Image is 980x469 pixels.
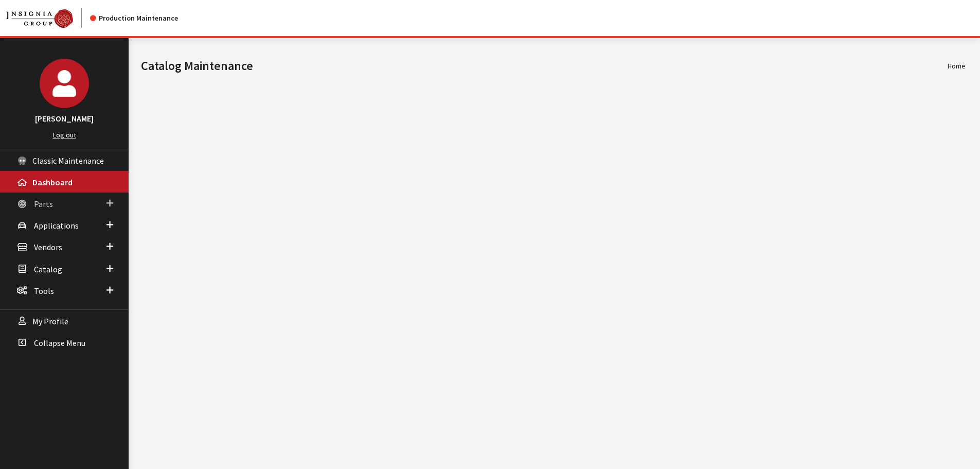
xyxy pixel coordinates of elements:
[141,57,948,75] h1: Catalog Maintenance
[34,338,85,348] span: Collapse Menu
[32,155,104,166] span: Classic Maintenance
[32,316,68,326] span: My Profile
[40,59,89,108] img: Cheyenne Dorton
[948,61,966,72] li: Home
[34,242,62,253] span: Vendors
[6,8,90,28] a: Insignia Group logo
[6,9,73,28] img: Catalog Maintenance
[10,112,118,125] h3: [PERSON_NAME]
[53,130,76,140] a: Log out
[34,286,54,296] span: Tools
[34,264,62,274] span: Catalog
[34,220,79,231] span: Applications
[32,177,73,187] span: Dashboard
[34,199,53,209] span: Parts
[90,13,178,24] div: Production Maintenance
